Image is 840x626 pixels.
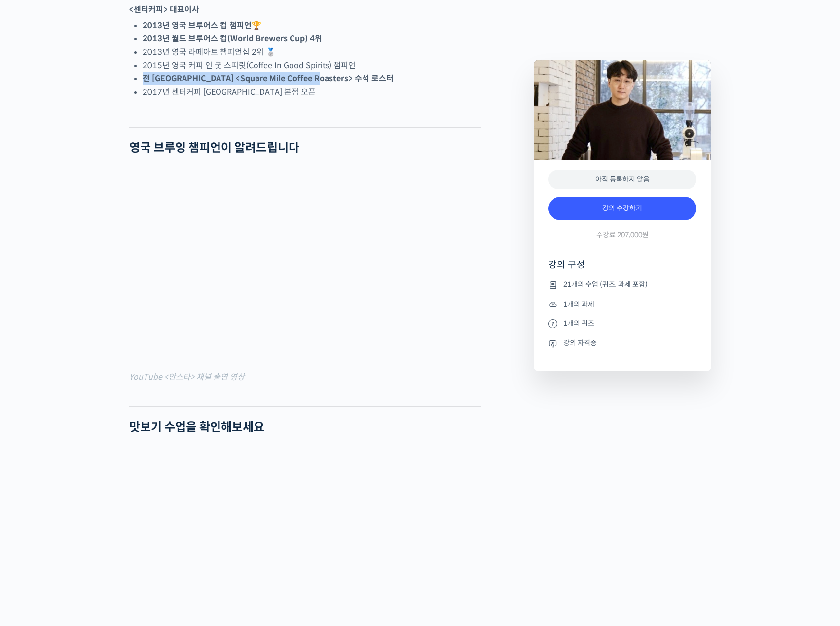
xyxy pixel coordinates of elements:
[152,327,164,335] span: 설정
[129,420,264,435] strong: 맛보기 수업을 확인해보세요
[65,313,127,337] a: 대화
[143,85,481,99] li: 2017년 센터커피 [GEOGRAPHIC_DATA] 본점 오픈
[129,372,245,382] mark: YouTube <안스타> 채널 출연 영상
[548,259,696,278] h4: 강의 구성
[129,4,199,15] strong: <센터커피> 대표이사
[548,298,696,310] li: 1개의 과제
[548,337,696,349] li: 강의 자격증
[143,19,481,32] li: 🏆
[143,73,394,84] strong: 전 [GEOGRAPHIC_DATA] <Square Mile Coffee Roasters> 수석 로스터
[548,197,696,220] a: 강의 수강하기
[143,45,481,59] li: 2013년 영국 라떼아트 챔피언십 2위 🥈
[548,170,696,190] div: 아직 등록하지 않음
[548,317,696,329] li: 1개의 퀴즈
[129,169,481,367] iframe: 영국 바리스타 챔피언의 핸드드립 레시피를 공개합니다 (핫, 아이스)
[143,34,322,44] strong: 2013년 월드 브루어스 컵(World Brewers Cup) 4위
[129,140,299,155] strong: 영국 브루잉 챔피언이 알려드립니다
[3,313,65,337] a: 홈
[31,327,37,335] span: 홈
[90,328,102,336] span: 대화
[127,313,189,337] a: 설정
[548,279,696,291] li: 21개의 수업 (퀴즈, 과제 포함)
[143,59,481,72] li: 2015년 영국 커피 인 굿 스피릿(Coffee In Good Spirits) 챔피언
[596,230,649,240] span: 수강료 207,000원
[143,20,252,31] strong: 2013년 영국 브루어스 컵 챔피언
